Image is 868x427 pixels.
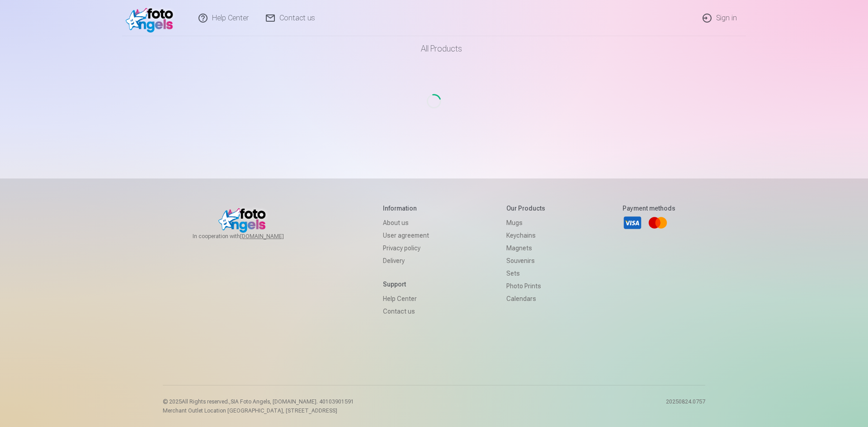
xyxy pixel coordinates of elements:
a: Sets [506,267,545,280]
span: SIA Foto Angels, [DOMAIN_NAME]. 40103901591 [231,399,354,405]
a: Contact us [383,305,429,318]
a: Delivery [383,254,429,267]
a: Visa [623,213,642,233]
a: Mugs [506,216,545,229]
p: © 2025 All Rights reserved. , [163,398,354,405]
p: 20250824.0757 [666,398,705,414]
h5: Information [383,204,429,213]
h5: Payment methods [623,204,675,213]
h5: Our products [506,204,545,213]
p: Merchant Outlet Location [GEOGRAPHIC_DATA], [STREET_ADDRESS] [163,407,354,414]
a: Magnets [506,242,545,254]
a: Privacy policy [383,242,429,254]
a: [DOMAIN_NAME] [240,233,306,240]
img: /v1 [126,4,178,33]
a: All products [396,36,473,61]
h5: Support [383,280,429,289]
a: Keychains [506,229,545,242]
a: Photo prints [506,280,545,292]
a: Calendars [506,292,545,305]
a: About us [383,216,429,229]
a: Souvenirs [506,254,545,267]
a: User agreement [383,229,429,242]
a: Mastercard [648,213,668,233]
a: Help Center [383,292,429,305]
span: In cooperation with [193,233,306,240]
